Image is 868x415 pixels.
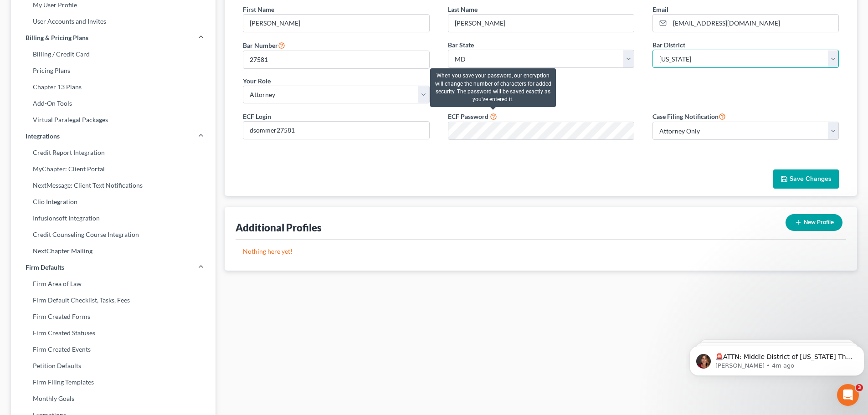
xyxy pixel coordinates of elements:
a: Firm Defaults [11,259,216,276]
a: Credit Report Integration [11,144,216,161]
input: Enter email... [670,15,838,32]
a: NextMessage: Client Text Notifications [11,177,216,194]
a: Clio Integration [11,194,216,210]
a: User Accounts and Invites [11,13,216,30]
a: Billing / Credit Card [11,46,216,62]
a: NextChapter Mailing [11,243,216,259]
a: Petition Defaults [11,358,216,374]
label: ECF Login [243,112,271,121]
a: Firm Created Statuses [11,325,216,341]
div: When you save your password, our encryption will change the number of characters for added securi... [430,68,556,107]
label: Bar Number [243,40,285,51]
a: Monthly Goals [11,390,216,407]
a: Firm Filing Templates [11,374,216,390]
input: Enter ecf login... [243,122,429,139]
a: MyChapter: Client Portal [11,161,216,177]
a: Chapter 13 Plans [11,79,216,95]
span: Integrations [26,132,60,141]
a: Billing & Pricing Plans [11,30,216,46]
a: Infusionsoft Integration [11,210,216,226]
a: Firm Area of Law [11,276,216,292]
p: Nothing here yet! [243,247,839,256]
span: Email [652,5,668,13]
input: Enter last name... [448,15,634,32]
iframe: Intercom live chat [837,384,859,406]
a: Integrations [11,128,216,144]
a: Credit Counseling Course Integration [11,226,216,243]
label: Case Filing Notification [652,111,726,122]
div: Additional Profiles [236,221,322,234]
span: Billing & Pricing Plans [26,33,88,42]
label: Bar District [652,40,685,50]
span: 3 [856,384,863,391]
a: Firm Default Checklist, Tasks, Fees [11,292,216,308]
span: Save Changes [790,175,832,183]
label: Bar State [448,40,474,50]
input: # [243,51,429,68]
span: Your Role [243,77,271,85]
span: Firm Defaults [26,263,64,272]
button: Save Changes [773,169,839,189]
a: Firm Created Forms [11,308,216,325]
span: First Name [243,5,274,13]
span: Last Name [448,5,478,13]
button: New Profile [786,214,842,231]
iframe: Intercom notifications message [686,327,868,390]
a: Pricing Plans [11,62,216,79]
a: Firm Created Events [11,341,216,358]
label: ECF Password [448,112,488,121]
input: Enter first name... [243,15,429,32]
a: Virtual Paralegal Packages [11,112,216,128]
a: Add-On Tools [11,95,216,112]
